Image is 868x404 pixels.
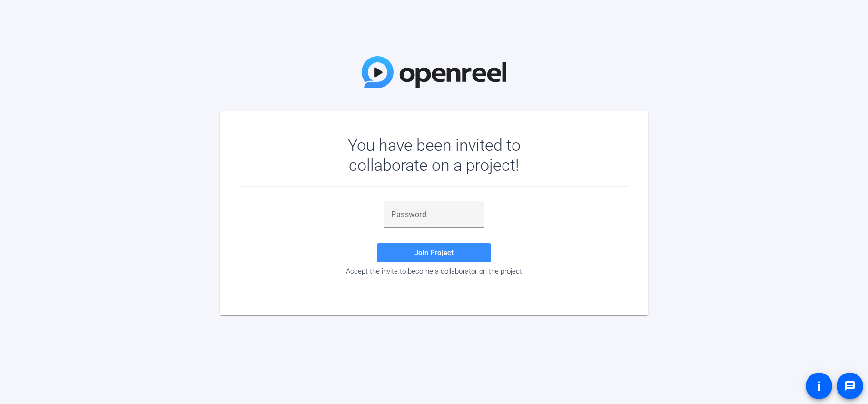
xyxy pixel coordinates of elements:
[239,267,629,276] div: Accept the invite to become a collaborator on the project
[844,380,856,392] mat-icon: message
[414,248,454,257] span: Join Project
[391,209,477,220] input: Password
[377,243,491,262] button: Join Project
[320,135,548,175] div: You have been invited to collaborate on a project!
[813,380,825,392] mat-icon: accessibility
[362,56,506,88] img: OpenReel Logo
